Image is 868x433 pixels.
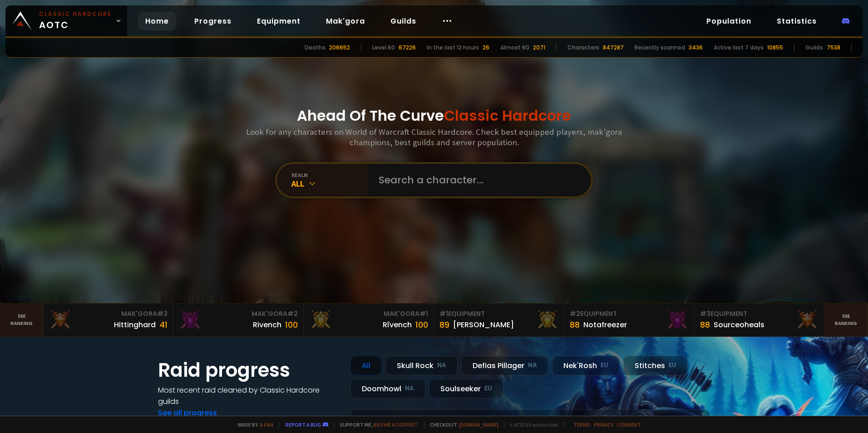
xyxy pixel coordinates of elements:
a: #3Equipment88Sourceoheals [695,304,825,336]
a: Report a bug [286,421,321,428]
div: Recently scanned [635,44,685,52]
div: In the last 12 hours [427,44,479,52]
div: Mak'Gora [179,309,298,319]
div: All [350,356,382,375]
small: Classic Hardcore [39,10,112,18]
div: Active last 7 days [714,44,764,52]
input: Search a character... [373,164,580,197]
a: Classic HardcoreAOTC [5,5,127,36]
div: Doomhowl [350,379,425,399]
div: All [291,178,368,189]
a: Mak'Gora#3Hittinghard41 [44,304,174,336]
span: AOTC [39,10,112,32]
div: Characters [567,44,599,52]
div: realm [291,172,368,178]
div: 41 [159,319,168,331]
div: Mak'Gora [309,309,428,319]
small: EU [669,361,676,370]
div: 100 [415,319,428,331]
small: EU [601,361,608,370]
span: Support me, [334,421,419,428]
div: Stitches [623,356,688,375]
span: # 3 [700,309,710,318]
span: # 2 [570,309,580,318]
span: # 2 [287,309,298,318]
span: v. d752d5 - production [504,421,558,428]
a: Seeranking [824,304,868,336]
div: Soulseeker [429,379,503,399]
span: Classic Hardcore [444,105,571,126]
a: Mak'Gora#2Rivench100 [173,304,304,336]
div: 67226 [399,44,416,52]
div: 206652 [329,44,350,52]
div: Equipment [439,309,558,319]
div: 847287 [603,44,624,52]
span: Made by [232,421,273,428]
div: Hittinghard [114,319,156,330]
div: Equipment [700,309,819,319]
div: Deaths [305,44,325,52]
h1: Ahead Of The Curve [297,105,571,127]
a: #1Equipment89[PERSON_NAME] [434,304,564,336]
span: # 1 [419,309,428,318]
div: Sourceoheals [714,319,764,330]
span: # 1 [439,309,448,318]
a: [DOMAIN_NAME] [459,421,498,428]
div: 88 [570,319,580,331]
a: Home [138,12,176,30]
div: Skull Rock [385,356,458,375]
div: Guilds [805,44,823,52]
a: #2Equipment88Notafreezer [564,304,695,336]
a: Progress [187,12,239,30]
div: Almost 60 [500,44,529,52]
a: a fan [260,421,273,428]
div: 2071 [533,44,545,52]
div: Level 60 [372,44,395,52]
h4: Most recent raid cleaned by Classic Hardcore guilds [158,384,340,407]
a: Guilds [383,12,424,30]
a: Terms [573,421,590,428]
div: Rîvench [383,319,412,330]
div: 89 [439,319,449,331]
span: # 3 [157,309,168,318]
div: 88 [700,319,710,331]
a: Buy me a coffee [374,421,419,428]
a: Consent [617,421,641,428]
div: Defias Pillager [461,356,548,375]
h1: Raid progress [158,356,340,384]
div: 3436 [689,44,703,52]
small: NA [528,361,537,370]
a: Equipment [250,12,308,30]
div: Equipment [570,309,689,319]
a: Statistics [769,12,824,30]
div: Mak'Gora [49,309,168,319]
a: Mak'Gora#1Rîvench100 [304,304,434,336]
h3: Look for any characters on World of Warcraft Classic Hardcore. Check best equipped players, mak'g... [242,127,626,148]
a: See all progress [158,408,217,418]
a: Mak'gora [319,12,372,30]
div: 10855 [767,44,783,52]
small: NA [405,384,414,393]
div: 7538 [827,44,840,52]
a: Population [699,12,759,30]
small: EU [484,384,492,393]
div: Nek'Rosh [552,356,620,375]
div: 100 [285,319,298,331]
div: [PERSON_NAME] [453,319,514,330]
span: Checkout [424,421,498,428]
small: NA [437,361,446,370]
div: 26 [483,44,489,52]
div: Rivench [253,319,281,330]
div: Notafreezer [583,319,627,330]
a: Privacy [594,421,613,428]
